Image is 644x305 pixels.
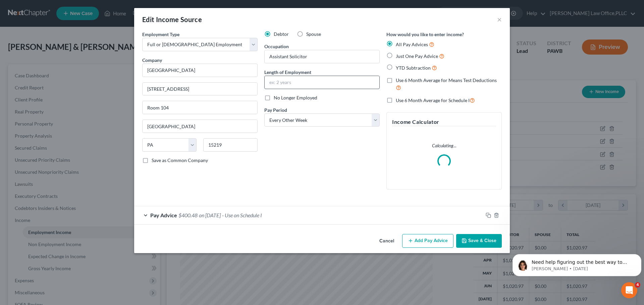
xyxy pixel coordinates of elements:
[396,42,428,47] span: All Pay Advices
[635,282,640,288] span: 4
[306,31,321,37] span: Spouse
[142,57,162,63] span: Company
[264,43,289,50] label: Occupation
[143,83,257,95] input: Enter address...
[497,15,502,23] button: ×
[621,282,637,298] iframe: Intercom live chat
[178,212,198,218] span: $400.48
[142,31,179,37] span: Employment Type
[396,97,470,103] span: Use 6 Month Average for Schedule I
[143,120,257,133] input: Enter city...
[142,64,258,77] input: Search company by name...
[264,69,311,76] label: Length of Employment
[150,212,177,218] span: Pay Advice
[386,31,464,38] label: How would you like to enter income?
[222,212,262,218] span: - Use on Schedule I
[374,235,399,248] button: Cancel
[199,212,221,218] span: on [DATE]
[142,15,202,24] div: Edit Income Source
[274,31,289,37] span: Debtor
[203,138,258,152] input: Enter zip...
[396,53,438,59] span: Just One Pay Advice
[265,76,379,89] input: ex: 2 years
[274,95,317,100] span: No Longer Employed
[456,234,502,248] button: Save & Close
[510,240,644,287] iframe: Intercom notifications message
[143,101,257,114] input: Unit, Suite, etc...
[396,65,431,71] span: YTD Subtraction
[152,157,208,163] span: Save as Common Company
[392,118,496,126] h5: Income Calculator
[264,107,287,113] span: Pay Period
[396,77,497,83] span: Use 6 Month Average for Means Test Deductions
[402,234,453,248] button: Add Pay Advice
[392,142,496,149] p: Calculating...
[265,50,379,63] input: --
